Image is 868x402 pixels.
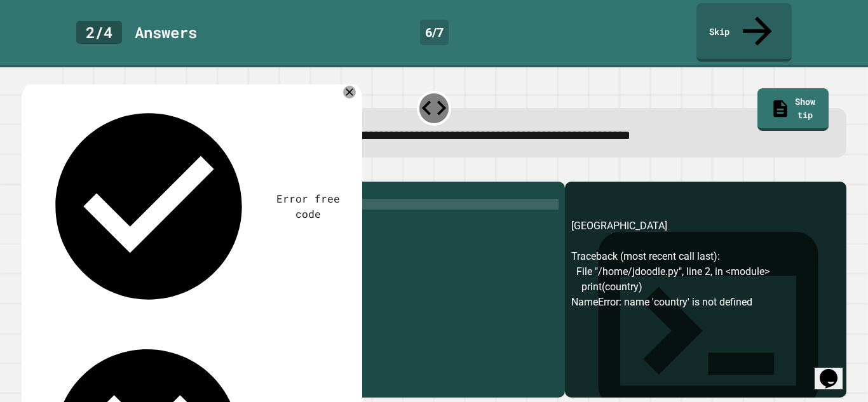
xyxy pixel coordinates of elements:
[696,3,792,62] a: Skip
[76,21,122,44] div: 2 / 4
[815,351,855,389] iframe: chat widget
[135,21,197,44] div: Answer s
[571,218,840,398] div: [GEOGRAPHIC_DATA] Traceback (most recent call last): File "/home/jdoodle.py", line 2, in <module>...
[273,191,343,222] div: Error free code
[420,20,449,45] div: 6 / 7
[757,88,829,131] a: Show tip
